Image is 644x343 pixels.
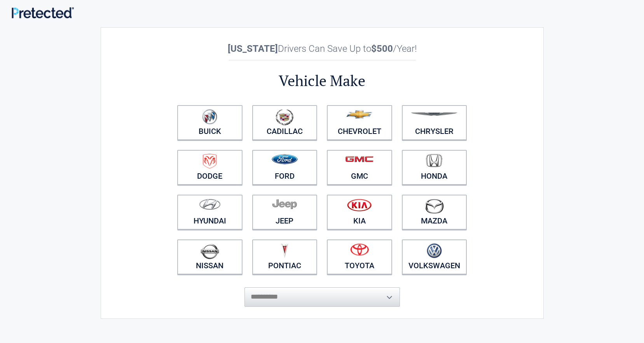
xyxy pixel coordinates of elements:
a: Honda [402,150,467,185]
img: ford [272,154,298,164]
a: Chrysler [402,105,467,140]
a: Buick [177,105,243,140]
a: Mazda [402,195,467,230]
a: Pontiac [252,239,318,274]
a: Ford [252,150,318,185]
a: Hyundai [177,195,243,230]
b: $500 [371,43,393,54]
img: honda [426,154,442,167]
a: GMC [327,150,392,185]
a: Cadillac [252,105,318,140]
img: mazda [424,199,444,214]
img: volkswagen [427,243,442,259]
img: cadillac [276,109,293,125]
img: Main Logo [12,7,74,18]
a: Kia [327,195,392,230]
a: Chevrolet [327,105,392,140]
img: gmc [345,156,373,162]
h2: Vehicle Make [173,71,472,91]
img: pontiac [281,243,288,258]
img: buick [202,109,217,125]
a: Toyota [327,239,392,274]
img: nissan [201,243,219,259]
img: dodge [203,154,216,169]
img: chevrolet [346,110,372,119]
img: jeep [272,199,297,209]
h2: Drivers Can Save Up to /Year [173,43,472,54]
img: kia [347,199,372,211]
b: [US_STATE] [228,43,278,54]
a: Jeep [252,195,318,230]
img: chrysler [410,113,458,116]
img: hyundai [199,199,221,210]
a: Volkswagen [402,239,467,274]
a: Nissan [177,239,243,274]
img: toyota [350,243,369,256]
a: Dodge [177,150,243,185]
